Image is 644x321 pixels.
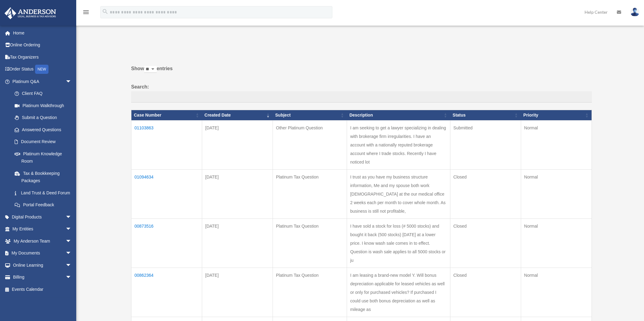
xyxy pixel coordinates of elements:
[273,268,347,317] td: Platinum Tax Question
[131,170,202,219] td: 01094634
[273,170,347,219] td: Platinum Tax Question
[4,235,81,247] a: My Anderson Teamarrow_drop_down
[66,235,78,247] span: arrow_drop_down
[66,211,78,223] span: arrow_drop_down
[273,110,347,121] th: Subject: activate to sort column ascending
[521,268,592,317] td: Normal
[66,75,78,88] span: arrow_drop_down
[450,170,521,219] td: Closed
[4,39,81,51] a: Online Ordering
[4,51,81,63] a: Tax Organizers
[4,75,78,88] a: Platinum Q&Aarrow_drop_down
[131,121,202,170] td: 01103863
[4,223,81,235] a: My Entitiesarrow_drop_down
[102,8,109,15] i: search
[131,64,592,79] label: Show entries
[4,283,81,295] a: Events Calendar
[131,268,202,317] td: 00862364
[450,121,521,170] td: Submitted
[4,259,81,271] a: Online Learningarrow_drop_down
[521,121,592,170] td: Normal
[9,136,78,148] a: Document Review
[273,219,347,268] td: Platinum Tax Question
[450,219,521,268] td: Closed
[9,88,78,100] a: Client FAQ
[131,83,592,103] label: Search:
[35,65,48,74] div: NEW
[66,271,78,284] span: arrow_drop_down
[521,170,592,219] td: Normal
[202,121,273,170] td: [DATE]
[9,124,75,136] a: Answered Questions
[66,247,78,260] span: arrow_drop_down
[131,91,592,103] input: Search:
[347,170,450,219] td: I trust as you have my business structure information, Me and my spouse both work [DEMOGRAPHIC_DA...
[450,110,521,121] th: Status: activate to sort column ascending
[202,110,273,121] th: Created Date: activate to sort column ascending
[4,271,81,283] a: Billingarrow_drop_down
[273,121,347,170] td: Other Platinum Question
[9,187,78,199] a: Land Trust & Deed Forum
[82,9,90,16] i: menu
[3,7,58,19] img: Anderson Advisors Platinum Portal
[4,27,81,39] a: Home
[9,99,78,112] a: Platinum Walkthrough
[202,170,273,219] td: [DATE]
[131,110,202,121] th: Case Number: activate to sort column ascending
[630,8,639,16] img: User Pic
[9,199,78,211] a: Portal Feedback
[347,268,450,317] td: I am leasing a brand-new model Y. Will bonus depreciation applicable for leased vehicles as well ...
[4,247,81,259] a: My Documentsarrow_drop_down
[347,121,450,170] td: I am seeking to get a lawyer specializing in dealing with brokerage firm irregularities. I have a...
[9,112,78,124] a: Submit a Question
[9,167,78,187] a: Tax & Bookkeeping Packages
[131,219,202,268] td: 00873516
[347,219,450,268] td: I have sold a stock for loss (# 5000 stocks) and bought it back (500 stocks) [DATE] at a lower pr...
[450,268,521,317] td: Closed
[66,223,78,236] span: arrow_drop_down
[202,219,273,268] td: [DATE]
[144,66,157,73] select: Showentries
[4,63,81,76] a: Order StatusNEW
[521,110,592,121] th: Priority: activate to sort column ascending
[66,259,78,272] span: arrow_drop_down
[521,219,592,268] td: Normal
[202,268,273,317] td: [DATE]
[4,211,81,223] a: Digital Productsarrow_drop_down
[82,11,90,16] a: menu
[347,110,450,121] th: Description: activate to sort column ascending
[9,148,78,167] a: Platinum Knowledge Room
